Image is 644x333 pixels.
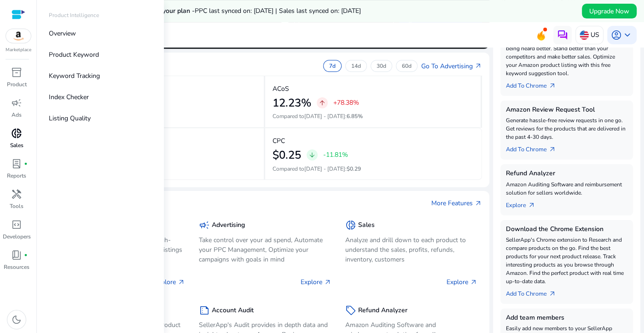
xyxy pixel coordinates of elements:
[591,27,599,43] p: US
[475,200,482,207] span: arrow_outward
[49,29,76,38] p: Overview
[212,221,245,229] h5: Advertising
[611,30,622,41] span: account_circle
[154,277,185,287] p: Explore
[304,113,345,120] span: [DATE] - [DATE]
[347,113,363,120] span: 6.85%
[273,84,289,94] p: ACoS
[421,61,482,71] a: Go To Advertisingarrow_outward
[49,11,99,19] p: Product Intelligence
[549,146,556,153] span: arrow_outward
[582,4,637,18] button: Upgrade Now
[506,314,627,322] h5: Add team members
[61,7,361,15] h5: Data syncs run less frequently on your plan -
[212,307,254,315] h5: Account Audit
[49,50,99,59] p: Product Keyword
[333,100,359,106] p: +78.38%
[49,71,100,81] p: Keyword Tracking
[273,96,311,110] h2: 12.23%
[24,253,28,257] span: fiber_manual_record
[506,36,627,77] p: Tailor make your listing for the sole purpose of being heard better. Stand better than your compe...
[377,62,386,70] p: 30d
[506,141,563,154] a: Add To Chrome
[447,277,477,287] p: Explore
[319,99,326,107] span: arrow_upward
[273,149,301,162] h2: $0.25
[329,62,336,70] p: 7d
[324,279,331,286] span: arrow_outward
[11,67,22,78] span: inventory_2
[358,221,375,229] h5: Sales
[301,277,331,287] p: Explore
[506,226,627,233] h5: Download the Chrome Extension
[11,128,22,139] span: donut_small
[273,136,285,146] p: CPC
[49,113,91,123] p: Listing Quality
[506,197,543,210] a: Explorearrow_outward
[506,106,627,114] h5: Amazon Review Request Tool
[7,172,26,180] p: Reports
[24,162,28,166] span: fiber_manual_record
[199,235,331,264] p: Take control over your ad spend, Automate your PPC Management, Optimize your campaigns with goals...
[506,116,627,141] p: Generate hassle-free review requests in one go. Get reviews for the products that are delivered i...
[199,220,210,231] span: campaign
[528,202,535,209] span: arrow_outward
[11,314,22,325] span: dark_mode
[3,232,31,241] p: Developers
[195,6,361,15] span: PPC last synced on: [DATE] | Sales last synced on: [DATE]
[11,97,22,108] span: campaign
[580,30,589,40] img: us.svg
[402,62,412,70] p: 60d
[506,170,627,178] h5: Refund Analyzer
[178,279,185,286] span: arrow_outward
[345,220,356,231] span: donut_small
[506,236,627,285] p: SellerApp's Chrome extension to Research and compare products on the go. Find the best products f...
[304,165,345,172] span: [DATE] - [DATE]
[358,307,407,315] h5: Refund Analyzer
[6,29,31,43] img: amazon.svg
[6,47,31,54] p: Marketplace
[11,219,22,230] span: code_blocks
[11,158,22,169] span: lab_profile
[49,92,89,102] p: Index Checker
[347,165,361,172] span: $0.29
[273,112,474,120] p: Compared to :
[4,263,29,271] p: Resources
[10,141,23,149] p: Sales
[11,250,22,261] span: book_4
[273,165,475,173] p: Compared to :
[549,82,556,89] span: arrow_outward
[12,111,22,119] p: Ads
[345,305,356,316] span: sell
[506,180,627,197] p: Amazon Auditing Software and reimbursement solution for sellers worldwide.
[506,77,563,90] a: Add To Chrome
[308,151,316,159] span: arrow_downward
[7,80,27,89] p: Product
[506,285,563,298] a: Add To Chrome
[10,202,23,210] p: Tools
[345,235,478,264] p: Analyze and drill down to each product to understand the sales, profits, refunds, inventory, cust...
[622,30,633,41] span: keyboard_arrow_down
[199,305,210,316] span: summarize
[323,152,348,158] p: -11.81%
[589,6,629,16] span: Upgrade Now
[11,189,22,200] span: handyman
[470,279,477,286] span: arrow_outward
[431,198,482,208] a: More Featuresarrow_outward
[351,62,361,70] p: 14d
[549,290,556,297] span: arrow_outward
[475,62,482,70] span: arrow_outward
